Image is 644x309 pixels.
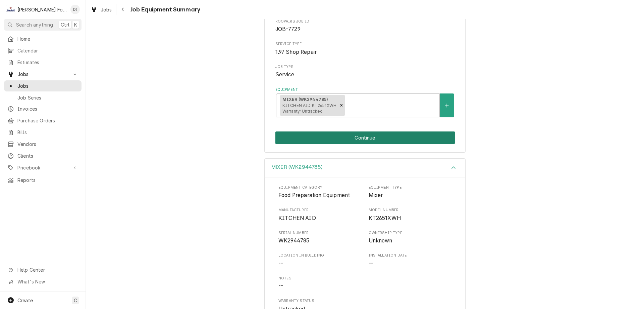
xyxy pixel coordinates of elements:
span: Help Center [17,266,77,273]
span: What's New [17,278,77,285]
span: Equipment Type [369,191,452,199]
span: WK2944785 [278,237,309,244]
span: KITCHEN AID KT2651XWH Warranty: Untracked [282,103,336,114]
a: Go to What's New [4,276,82,287]
span: Clients [17,152,78,159]
span: Equipment Category [278,185,362,190]
div: Ownership Type [369,230,452,245]
h3: MIXER (WK2944785) [271,164,322,170]
div: Roopairs Job ID [275,19,455,33]
span: K [74,21,77,28]
span: Service [275,71,294,78]
span: Warranty Status [278,298,451,304]
span: Vendors [17,141,78,148]
span: Create [17,298,33,303]
span: Serial Number [278,230,362,236]
span: Invoices [17,105,78,112]
div: Equipment Type [369,185,452,199]
span: Ownership Type [369,237,452,245]
span: Equipment Type [369,185,452,190]
span: -- [278,260,283,267]
a: Home [4,33,82,44]
span: Service Type [275,41,455,47]
a: Purchase Orders [4,115,82,126]
span: Jobs [17,82,78,89]
span: Roopairs Job ID [275,25,455,33]
a: Estimates [4,57,82,68]
div: Service Type [275,41,455,56]
div: Job Equipment Summary [275,2,455,117]
span: Installation Date [369,260,452,268]
span: Equipment Category [278,191,362,199]
span: Reports [17,177,78,184]
a: Go to Help Center [4,264,82,275]
button: Continue [275,131,455,144]
div: Notes [278,276,451,290]
span: Ownership Type [369,230,452,236]
span: Job Type [275,64,455,70]
a: Jobs [4,80,82,91]
span: Jobs [17,71,68,78]
div: Accordion Header [265,159,465,178]
span: Job Series [17,94,78,101]
span: -- [369,260,373,267]
span: Pricebook [17,164,68,171]
span: -- [278,283,283,289]
span: Estimates [17,59,78,66]
div: Manufacturer [278,207,362,222]
div: Remove [object Object] [338,95,345,116]
span: Model Number [369,214,452,222]
span: Home [17,35,78,42]
span: Food Preparation Equipment [278,192,350,198]
label: Equipment [275,87,455,92]
span: Mixer [369,192,383,198]
div: Location in Building [278,253,362,267]
span: Manufacturer [278,214,362,222]
span: Job Type [275,71,455,79]
div: Serial Number [278,230,362,245]
span: Model Number [369,207,452,213]
span: Notes [278,282,451,290]
div: D( [70,5,80,14]
span: Unknown [369,237,392,244]
span: Job Equipment Summary [128,5,200,14]
a: Go to Pricebook [4,162,82,173]
a: Reports [4,175,82,186]
span: Calendar [17,47,78,54]
span: C [74,297,77,304]
span: JOB-7729 [275,26,301,32]
div: Marshall Food Equipment Service's Avatar [6,5,15,14]
span: Ctrl [61,21,69,28]
div: Equipment Category [278,185,362,199]
svg: Create New Equipment [445,103,449,108]
button: Accordion Details Expand Trigger [265,159,465,178]
div: Equipment [275,87,455,118]
button: Navigate back [118,4,128,15]
strong: MIXER (WK2944785) [282,97,328,102]
div: Button Group [275,131,455,144]
span: Roopairs Job ID [275,19,455,24]
span: Notes [278,276,451,281]
span: Purchase Orders [17,117,78,124]
span: KT2651XWH [369,215,401,221]
div: Model Number [369,207,452,222]
span: Installation Date [369,253,452,258]
span: Bills [17,129,78,136]
a: Calendar [4,45,82,56]
span: Location in Building [278,260,362,268]
span: Serial Number [278,237,362,245]
span: Service Type [275,48,455,56]
span: 1.97 Shop Repair [275,49,317,55]
button: Search anythingCtrlK [4,19,82,31]
a: Bills [4,127,82,138]
div: Installation Date [369,253,452,267]
a: Go to Jobs [4,69,82,80]
div: Job Type [275,64,455,79]
div: [PERSON_NAME] Food Equipment Service [17,6,67,13]
a: Jobs [88,4,115,15]
span: Jobs [101,6,112,13]
a: Job Series [4,92,82,103]
a: Vendors [4,139,82,150]
button: Create New Equipment [440,93,454,117]
span: Search anything [16,21,53,28]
